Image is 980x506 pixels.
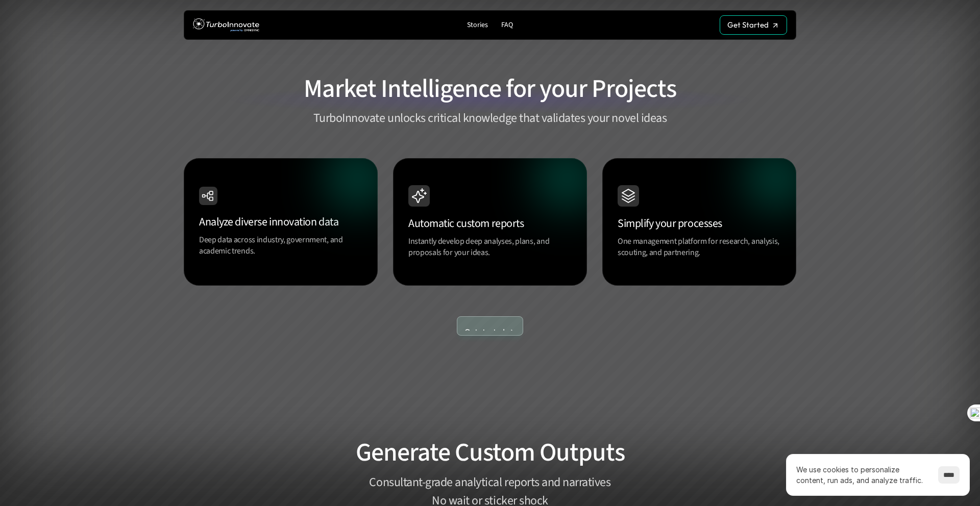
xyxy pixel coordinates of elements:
p: We use cookies to personalize content, run ads, and analyze traffic. [796,464,928,486]
a: Get Started [720,15,787,35]
p: FAQ [501,21,513,30]
a: Stories [463,18,492,32]
img: TurboInnovate Logo [193,16,259,35]
p: Stories [467,21,488,30]
p: Get Started [727,20,769,30]
a: FAQ [497,18,517,32]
